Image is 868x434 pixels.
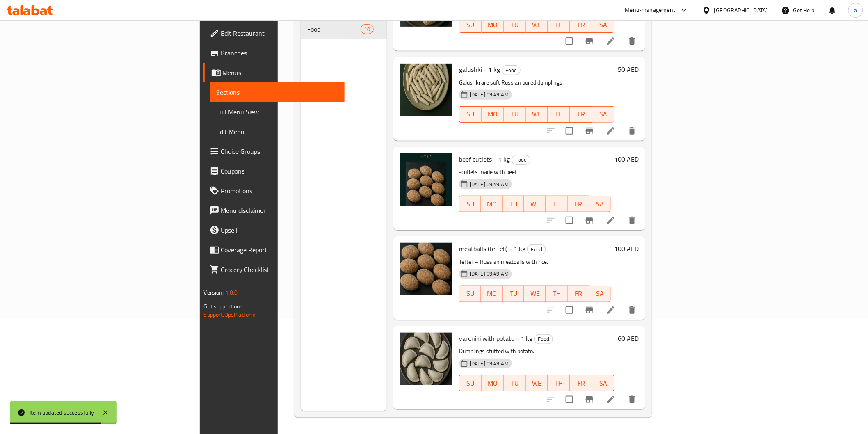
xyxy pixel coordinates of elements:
a: Menus [203,63,345,82]
img: galushki - 1 kg [400,64,452,116]
a: Edit Menu [210,122,345,142]
span: SU [463,377,478,389]
span: TH [549,288,564,299]
span: Full Menu View [217,107,338,117]
span: SU [463,19,478,31]
p: -cutlets made with beef [459,167,611,177]
button: SU [459,286,481,302]
span: Select to update [561,302,578,319]
nav: Menu sections [301,16,387,42]
button: FR [570,106,592,123]
button: FR [570,375,592,391]
span: WE [529,108,545,120]
button: SA [589,286,611,302]
span: TU [507,19,523,31]
span: meatballs (tefteli) - 1 kg [459,242,525,255]
button: SU [459,106,482,123]
a: Edit menu item [606,215,616,225]
button: SA [592,16,614,33]
span: galushki - 1 kg [459,63,500,75]
div: Food [527,244,546,254]
span: MO [485,19,500,31]
button: delete [622,31,642,51]
a: Edit menu item [606,395,616,404]
span: Upsell [221,225,338,235]
img: beef cutlets - 1 kg [400,153,452,206]
button: TH [548,106,570,123]
button: MO [482,106,504,123]
button: WE [524,196,546,212]
button: TH [548,16,570,33]
button: TU [504,16,526,33]
span: Food [502,66,520,75]
span: WE [528,288,543,299]
span: SA [596,377,611,389]
span: Select to update [561,122,578,139]
h6: 100 AED [614,153,639,165]
span: Promotions [221,186,338,196]
button: SU [459,196,481,212]
button: SA [592,375,614,391]
span: Food [512,155,530,164]
p: Galushki are soft Russian boiled dumplings. [459,78,614,88]
button: TU [504,106,526,123]
div: Menu-management [625,5,676,15]
h6: 50 AED [618,64,639,75]
span: FR [573,19,589,31]
span: Menus [223,68,338,78]
span: SA [593,198,608,210]
span: Food [528,245,546,254]
span: FR [573,377,589,389]
button: Branch-specific-item [580,210,599,230]
span: Food [535,334,553,344]
span: [DATE] 09:49 AM [466,180,512,188]
span: Select to update [561,391,578,408]
span: Get support on: [204,301,242,312]
span: FR [573,108,589,120]
button: Branch-specific-item [580,390,599,409]
button: MO [481,286,503,302]
h6: 60 AED [618,333,639,344]
span: [DATE] 09:49 AM [466,270,512,278]
a: Full Menu View [210,102,345,122]
button: FR [570,16,592,33]
span: TU [506,288,521,299]
span: [DATE] 09:49 AM [466,360,512,368]
span: 10 [361,25,373,33]
span: Select to update [561,212,578,229]
button: MO [482,375,504,391]
a: Grocery Checklist [203,260,345,279]
a: Menu disclaimer [203,201,345,220]
span: MO [485,377,500,389]
span: Coupons [221,166,338,176]
button: TU [503,286,525,302]
span: Version: [204,287,224,298]
span: TH [551,108,567,120]
button: delete [622,210,642,230]
span: Food [307,24,361,34]
span: a [854,6,857,15]
img: meatballs (tefteli) - 1 kg [400,243,452,295]
div: [GEOGRAPHIC_DATA] [714,6,768,15]
span: SU [463,108,478,120]
span: 1.0.0 [225,287,238,298]
span: Edit Menu [217,127,338,137]
span: TU [507,377,523,389]
div: Food [512,155,530,165]
span: MO [484,198,500,210]
span: SU [463,198,478,210]
button: WE [524,286,546,302]
div: Food [534,334,553,344]
button: FR [568,196,589,212]
a: Edit menu item [606,36,616,46]
span: SA [596,108,611,120]
a: Edit menu item [606,305,616,315]
span: FR [571,198,586,210]
span: WE [529,377,545,389]
a: Support.OpsPlatform [204,309,256,320]
p: Dumplings stuffed with potato. [459,346,614,356]
span: [DATE] 09:49 AM [466,91,512,98]
span: vareniki with potato - 1 kg [459,332,532,345]
span: beef cutlets - 1 kg [459,153,510,165]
